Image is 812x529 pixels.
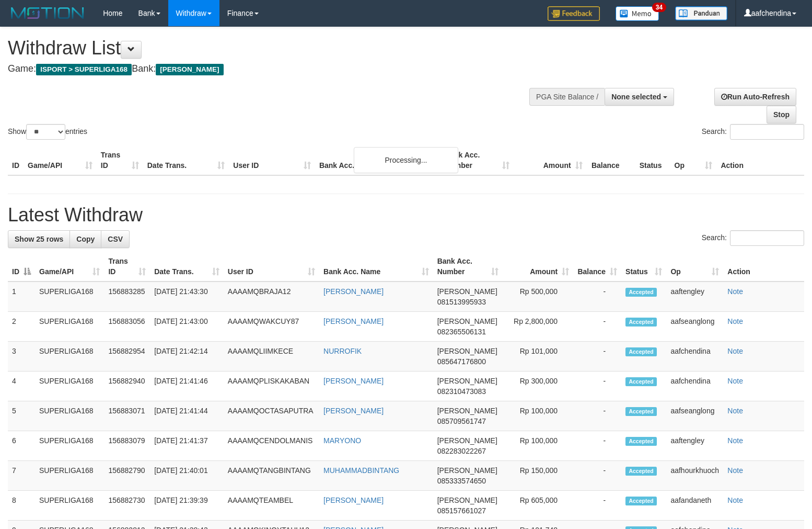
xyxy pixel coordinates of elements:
td: 7 [8,461,35,491]
h4: Game: Bank: [8,64,531,74]
span: Copy 085709561747 to clipboard [437,417,486,425]
td: 156883285 [104,282,150,312]
span: Accepted [625,377,657,386]
th: Game/API: activate to sort column ascending [35,252,104,282]
td: 4 [8,372,35,401]
th: Bank Acc. Number [440,145,514,175]
td: Rp 101,000 [503,342,573,372]
img: Button%20Memo.svg [616,6,659,21]
span: Copy 082283022267 to clipboard [437,447,486,455]
span: 34 [652,3,666,12]
a: Note [727,287,743,296]
span: Copy 082365506131 to clipboard [437,328,486,336]
td: AAAAMQWAKCUY87 [224,312,319,342]
td: 6 [8,431,35,461]
th: Op [670,145,717,175]
td: aafchendina [666,342,723,372]
span: Accepted [625,318,657,327]
td: 156883071 [104,401,150,431]
td: aafandaneth [666,491,723,521]
a: CSV [101,230,130,248]
h1: Latest Withdraw [8,205,804,226]
td: Rp 300,000 [503,372,573,401]
td: [DATE] 21:43:30 [150,282,224,312]
span: Copy 081513995933 to clipboard [437,298,486,306]
td: 3 [8,342,35,372]
span: Accepted [625,437,657,446]
select: Showentries [26,124,65,140]
td: [DATE] 21:41:44 [150,401,224,431]
a: [PERSON_NAME] [323,407,384,415]
input: Search: [730,124,804,140]
span: [PERSON_NAME] [437,317,497,325]
th: Amount: activate to sort column ascending [503,252,573,282]
td: Rp 100,000 [503,401,573,431]
td: - [573,342,621,372]
a: [PERSON_NAME] [323,317,384,325]
th: Amount [514,145,587,175]
input: Search: [730,230,804,246]
td: aaftengley [666,431,723,461]
a: Note [727,347,743,355]
th: User ID [229,145,315,175]
th: User ID: activate to sort column ascending [224,252,319,282]
a: MARYONO [323,436,361,445]
td: AAAAMQCENDOLMANIS [224,431,319,461]
a: Show 25 rows [8,230,70,248]
td: aafhourkhuoch [666,461,723,491]
td: - [573,372,621,401]
a: [PERSON_NAME] [323,377,384,385]
td: aaftengley [666,282,723,312]
td: SUPERLIGA168 [35,491,104,521]
a: Note [727,317,743,325]
td: 5 [8,401,35,431]
td: AAAAMQOCTASAPUTRA [224,401,319,431]
span: Copy 085333574650 to clipboard [437,477,486,485]
td: 8 [8,491,35,521]
td: aafchendina [666,372,723,401]
img: MOTION_logo.png [8,5,87,21]
label: Search: [702,230,804,246]
td: AAAAMQTEAMBEL [224,491,319,521]
th: Action [716,145,804,175]
td: SUPERLIGA168 [35,401,104,431]
th: Status: activate to sort column ascending [621,252,666,282]
td: SUPERLIGA168 [35,461,104,491]
th: Bank Acc. Name [315,145,440,175]
td: - [573,461,621,491]
td: 156883056 [104,312,150,342]
a: Stop [767,106,796,123]
td: 1 [8,282,35,312]
th: Bank Acc. Name: activate to sort column ascending [319,252,433,282]
td: AAAAMQBRAJA12 [224,282,319,312]
a: [PERSON_NAME] [323,287,384,296]
span: Copy 082310473083 to clipboard [437,387,486,396]
td: SUPERLIGA168 [35,342,104,372]
td: AAAAMQPLISKAKABAN [224,372,319,401]
a: Note [727,436,743,445]
span: Accepted [625,347,657,356]
td: 156883079 [104,431,150,461]
td: - [573,401,621,431]
td: SUPERLIGA168 [35,431,104,461]
td: 156882790 [104,461,150,491]
th: Balance [587,145,635,175]
td: 156882730 [104,491,150,521]
span: [PERSON_NAME] [156,64,223,75]
td: - [573,491,621,521]
a: Note [727,496,743,504]
a: Note [727,377,743,385]
a: MUHAMMADBINTANG [323,466,399,475]
h1: Withdraw List [8,38,531,59]
td: Rp 500,000 [503,282,573,312]
td: - [573,312,621,342]
span: Copy 085647176800 to clipboard [437,357,486,366]
a: NURROFIK [323,347,362,355]
td: Rp 100,000 [503,431,573,461]
a: Run Auto-Refresh [714,88,796,106]
td: aafseanglong [666,312,723,342]
a: Copy [69,230,101,248]
th: Action [723,252,804,282]
span: CSV [108,235,123,243]
td: AAAAMQTANGBINTANG [224,461,319,491]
